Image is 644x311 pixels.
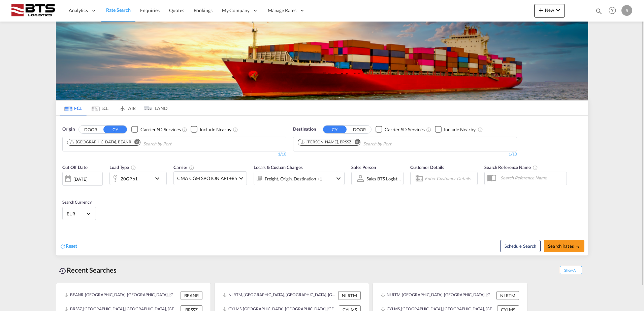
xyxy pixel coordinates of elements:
md-icon: icon-magnify [595,7,603,15]
md-checkbox: Checkbox No Ink [376,126,425,133]
span: Search Currency [62,200,92,205]
div: Carrier SD Services [385,126,425,133]
md-checkbox: Checkbox No Ink [191,126,231,133]
div: NLRTM [338,291,361,300]
md-icon: icon-refresh [60,243,66,249]
button: DOOR [348,126,371,133]
img: LCL+%26+FCL+BACKGROUND.png [56,22,588,100]
md-checkbox: Checkbox No Ink [435,126,476,133]
div: BEANR, Antwerp, Belgium, Western Europe, Europe [64,291,179,300]
span: Rate Search [106,7,131,13]
span: Locals & Custom Charges [254,165,303,170]
span: Help [607,5,618,16]
md-icon: Unchecked: Ignores neighbouring ports when fetching rates.Checked : Includes neighbouring ports w... [478,127,483,132]
md-datepicker: Select [62,185,67,194]
span: Quotes [169,7,184,13]
span: Manage Rates [268,7,296,14]
md-select: Sales Person: Sales BTS Logistics [366,174,401,183]
span: Search Reference Name [484,165,538,170]
span: Sales Person [351,165,376,170]
span: Cut Off Date [62,165,88,170]
md-icon: icon-chevron-down [334,174,343,182]
span: Origin [62,126,74,133]
div: Carrier SD Services [140,126,181,133]
md-icon: Your search will be saved by the below given name [533,165,538,170]
span: Reset [66,243,77,249]
md-icon: icon-backup-restore [59,267,67,275]
div: icon-refreshReset [60,243,77,250]
div: [DATE] [62,172,103,186]
md-tab-item: FCL [60,101,87,115]
md-checkbox: Checkbox No Ink [131,126,181,133]
div: 20GP x1 [121,174,138,183]
span: CMA CGM SPOTON API +85 [177,175,237,182]
md-pagination-wrapper: Use the left and right arrow keys to navigate between tabs [60,101,167,115]
div: NLRTM [496,291,519,300]
div: Santos, BRSSZ [300,139,351,145]
md-icon: icon-plus 400-fg [537,6,545,14]
span: Carrier [173,165,194,170]
div: Press delete to remove this chip. [69,139,133,145]
div: NLRTM, Rotterdam, Netherlands, Western Europe, Europe [381,291,495,300]
md-icon: The selected Trucker/Carrierwill be displayed in the rate results If the rates are from another f... [189,165,194,170]
span: EUR [67,211,86,217]
span: Destination [293,126,316,133]
div: S [621,5,632,16]
md-icon: icon-chevron-down [554,6,562,14]
button: Remove [350,139,360,146]
md-tab-item: LCL [87,101,114,115]
span: Bookings [194,7,213,13]
md-icon: Unchecked: Search for CY (Container Yard) services for all selected carriers.Checked : Search for... [426,127,431,132]
md-select: Select Currency: € EUREuro [66,209,92,218]
md-icon: icon-chevron-down [153,174,165,182]
span: Search Rates [548,243,580,249]
div: 20GP x1icon-chevron-down [109,172,167,185]
div: Recent Searches [56,263,119,278]
div: Antwerp, BEANR [69,139,131,145]
md-chips-wrap: Chips container. Use arrow keys to select chips. [66,137,210,149]
span: Show All [560,266,582,274]
button: CY [323,126,347,133]
md-icon: Unchecked: Ignores neighbouring ports when fetching rates.Checked : Includes neighbouring ports w... [233,127,238,132]
md-icon: icon-arrow-right [576,244,580,249]
div: NLRTM, Rotterdam, Netherlands, Western Europe, Europe [223,291,336,300]
div: Freight Origin Destination Factory Stuffing [265,174,322,183]
span: New [537,7,562,13]
span: Enquiries [140,7,160,13]
button: DOOR [79,126,102,133]
div: OriginDOOR CY Checkbox No InkUnchecked: Search for CY (Container Yard) services for all selected ... [56,116,588,255]
md-icon: icon-information-outline [131,165,136,170]
span: Analytics [69,7,88,14]
div: icon-magnify [595,7,603,18]
md-chips-wrap: Chips container. Use arrow keys to select chips. [297,137,430,149]
div: Sales BTS Logistics [366,176,402,181]
input: Search Reference Name [497,173,567,183]
button: CY [103,126,127,133]
div: BEANR [181,291,202,300]
md-tab-item: AIR [114,101,140,115]
span: Customer Details [410,165,444,170]
div: Press delete to remove this chip. [300,139,353,145]
md-icon: icon-airplane [118,104,126,109]
md-icon: Unchecked: Search for CY (Container Yard) services for all selected carriers.Checked : Search for... [182,127,187,132]
div: [DATE] [73,176,87,182]
button: Note: By default Schedule search will only considerorigin ports, destination ports and cut off da... [500,240,541,252]
div: Include Nearby [200,126,231,133]
div: Freight Origin Destination Factory Stuffingicon-chevron-down [254,172,345,185]
span: My Company [222,7,250,14]
input: Enter Customer Details [425,173,475,183]
span: Load Type [109,165,136,170]
input: Chips input. [363,139,427,149]
div: Include Nearby [444,126,476,133]
div: 1/10 [62,151,286,157]
button: icon-plus 400-fgNewicon-chevron-down [534,4,565,18]
input: Chips input. [143,139,207,149]
div: Help [607,5,621,17]
button: Remove [130,139,140,146]
md-tab-item: LAND [140,101,167,115]
div: 1/10 [293,151,517,157]
button: Search Ratesicon-arrow-right [544,240,584,252]
img: cdcc71d0be7811ed9adfbf939d2aa0e8.png [10,3,56,18]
